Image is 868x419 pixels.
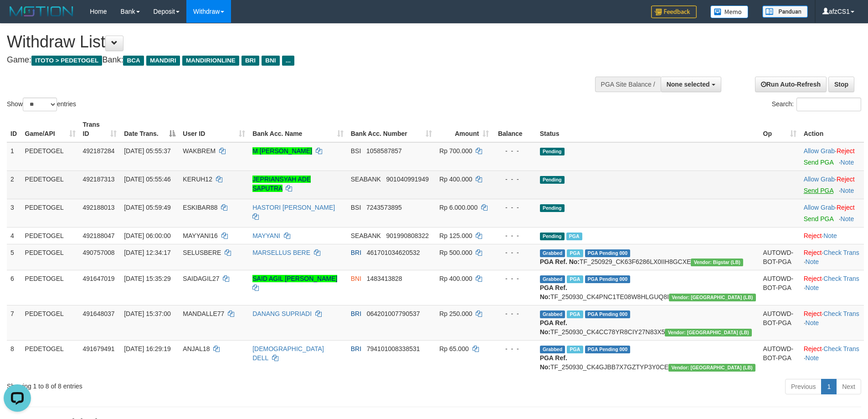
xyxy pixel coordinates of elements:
a: Note [823,232,837,239]
span: Grabbed [540,275,565,283]
td: PEDETOGEL [21,340,79,375]
span: ... [282,56,294,66]
span: SAIDAGIL27 [183,275,219,282]
span: ESKIBAR88 [183,204,217,211]
span: Copy 901040991949 to clipboard [386,176,429,183]
td: · · [800,340,864,375]
a: Note [841,159,854,166]
span: · [804,176,837,183]
td: PEDETOGEL [21,227,79,244]
span: Marked by afzCS1 [567,310,583,318]
a: Note [841,215,854,222]
span: SEABANK [351,232,381,239]
span: Pending [540,204,565,212]
span: Pending [540,176,565,184]
td: PEDETOGEL [21,171,79,199]
span: MAYYANI16 [183,232,218,239]
span: BRI [351,249,361,256]
td: TF_250930_CK4GJBB7X7GZTYP3Y0CE [536,340,760,375]
a: Note [806,258,819,265]
a: Send PGA [804,159,833,166]
span: 491648037 [83,310,115,317]
a: JEPRIANSYAH ADE SAPUTRA [252,176,311,192]
span: PGA [566,233,582,240]
a: M [PERSON_NAME] [252,147,312,155]
td: 7 [7,305,21,340]
th: Trans ID: activate to sort column ascending [79,116,121,142]
span: BRI [351,345,361,352]
span: PGA Pending [585,310,631,318]
th: Bank Acc. Number: activate to sort column ascending [347,116,436,142]
span: 491679491 [83,345,115,352]
span: Rp 65.000 [439,345,469,352]
span: BRI [241,56,259,66]
span: Pending [540,233,565,240]
a: Run Auto-Refresh [755,77,827,92]
td: 5 [7,244,21,270]
td: TF_250929_CK63F6286LX0IIH8GCXE [536,244,760,270]
span: ITOTO > PEDETOGEL [31,56,102,66]
td: · · [800,305,864,340]
span: Vendor URL: https://dashboard.q2checkout.com/secure [668,364,755,372]
h1: Withdraw List [7,33,570,51]
span: [DATE] 06:00:00 [124,232,170,239]
span: [DATE] 12:34:17 [124,249,170,256]
span: · [804,204,837,211]
th: Action [800,116,864,142]
b: PGA Ref. No: [540,284,567,300]
span: 491647019 [83,275,115,282]
h4: Game: Bank: [7,56,570,65]
span: Copy 1483413828 to clipboard [367,275,402,282]
td: 2 [7,171,21,199]
button: Open LiveChat chat widget [4,4,31,31]
td: · · [800,270,864,305]
th: Game/API: activate to sort column ascending [21,116,79,142]
span: · [804,147,837,155]
span: Marked by afzCS1 [567,249,583,257]
a: Send PGA [804,215,833,222]
span: 492188047 [83,232,115,239]
span: [DATE] 15:35:29 [124,275,170,282]
label: Search: [772,98,861,111]
span: [DATE] 05:59:49 [124,204,170,211]
span: BSI [351,147,361,155]
span: Rp 500.000 [439,249,472,256]
th: User ID: activate to sort column ascending [179,116,249,142]
td: 4 [7,227,21,244]
input: Search: [796,98,861,111]
div: Showing 1 to 8 of 8 entries [7,378,355,391]
span: Rp 400.000 [439,275,472,282]
span: 490757008 [83,249,115,256]
span: [DATE] 05:55:46 [124,176,170,183]
td: AUTOWD-BOT-PGA [760,340,800,375]
span: MANDALLE77 [183,310,224,317]
td: · [800,227,864,244]
span: 492187284 [83,147,115,155]
a: Note [806,354,819,362]
div: - - - [496,274,533,283]
th: Date Trans.: activate to sort column descending [120,116,179,142]
span: [DATE] 16:29:19 [124,345,170,352]
span: BNI [262,56,279,66]
a: MAYYANI [252,232,280,239]
b: PGA Ref. No: [540,354,567,371]
span: Marked by afzCS1 [567,275,583,283]
td: TF_250930_CK4CC78YR8CIY27N83X5 [536,305,760,340]
span: Copy 064201007790537 to clipboard [367,310,420,317]
span: BNI [351,275,361,282]
span: ANJAL18 [183,345,210,352]
select: Showentries [23,98,57,111]
a: Reject [837,176,855,183]
a: Check Trans [823,275,859,282]
td: · [800,142,864,171]
a: Next [836,379,861,394]
span: None selected [667,81,710,88]
a: Note [841,187,854,194]
span: Vendor URL: https://dashboard.q2checkout.com/secure [665,329,752,336]
a: DANANG SUPRIADI [252,310,312,317]
a: 1 [821,379,837,394]
a: Reject [804,275,822,282]
td: 1 [7,142,21,171]
span: PGA Pending [585,249,631,257]
a: Send PGA [804,187,833,194]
